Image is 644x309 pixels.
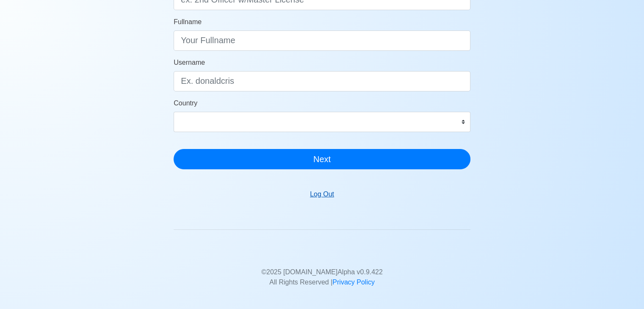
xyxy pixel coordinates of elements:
button: Log Out [304,186,340,202]
button: Next [174,149,470,169]
input: Your Fullname [174,30,470,51]
input: Ex. donaldcris [174,71,470,91]
span: Username [174,59,205,66]
p: © 2025 [DOMAIN_NAME] Alpha v 0.9.422 All Rights Reserved | [180,257,464,287]
a: Privacy Policy [332,279,375,286]
label: Country [174,98,197,108]
span: Fullname [174,18,202,25]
